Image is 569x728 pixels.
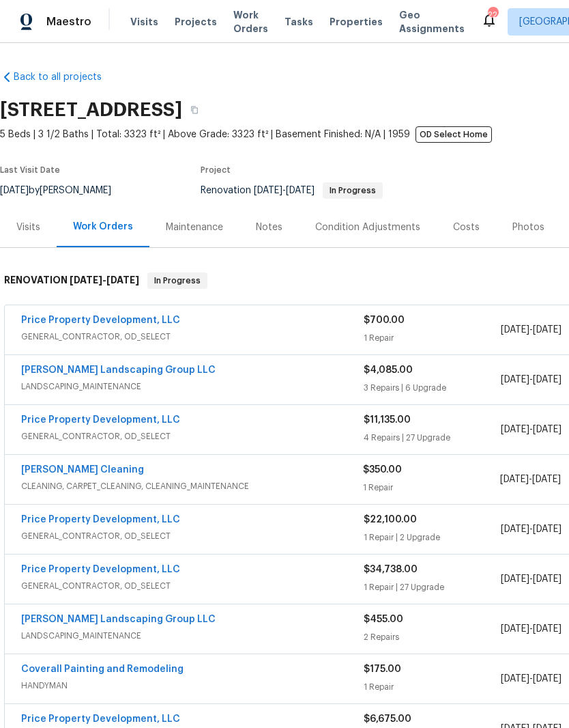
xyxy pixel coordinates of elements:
[21,415,180,425] a: Price Property Development, LLC
[364,431,501,445] div: 4 Repairs | 27 Upgrade
[364,381,501,395] div: 3 Repairs | 6 Upgrade
[21,579,364,593] span: GENERAL_CONTRACTOR, OD_SELECT
[70,275,139,285] span: -
[201,186,383,195] span: Renovation
[364,630,501,644] div: 2 Repairs
[21,714,180,724] a: Price Property Development, LLC
[364,565,418,574] span: $34,738.00
[501,522,561,536] span: -
[501,524,529,534] span: [DATE]
[21,465,144,475] a: [PERSON_NAME] Cleaning
[21,330,364,344] span: GENERAL_CONTRACTOR, OD_SELECT
[501,373,561,387] span: -
[363,465,402,475] span: $350.00
[532,475,561,484] span: [DATE]
[512,221,544,234] div: Photos
[501,574,529,584] span: [DATE]
[533,674,561,684] span: [DATE]
[533,524,561,534] span: [DATE]
[501,624,529,634] span: [DATE]
[453,221,480,234] div: Costs
[364,515,417,524] span: $22,100.00
[501,325,529,335] span: [DATE]
[533,325,561,335] span: [DATE]
[182,98,207,122] button: Copy Address
[501,323,561,337] span: -
[364,316,405,325] span: $700.00
[284,17,313,27] span: Tasks
[533,574,561,584] span: [DATE]
[21,664,184,674] a: Coverall Painting and Remodeling
[21,316,180,325] a: Price Property Development, LLC
[364,664,401,674] span: $175.00
[315,221,420,234] div: Condition Adjustments
[21,515,180,524] a: Price Property Development, LLC
[364,531,501,544] div: 1 Repair | 2 Upgrade
[364,615,403,624] span: $455.00
[501,423,561,436] span: -
[70,275,102,285] span: [DATE]
[501,672,561,686] span: -
[501,572,561,586] span: -
[500,473,561,486] span: -
[501,425,529,434] span: [DATE]
[21,365,216,375] a: [PERSON_NAME] Landscaping Group LLC
[21,380,364,393] span: LANDSCAPING_MAINTENANCE
[364,580,501,594] div: 1 Repair | 27 Upgrade
[533,425,561,434] span: [DATE]
[364,714,411,724] span: $6,675.00
[533,624,561,634] span: [DATE]
[21,615,216,624] a: [PERSON_NAME] Landscaping Group LLC
[149,274,206,288] span: In Progress
[21,679,364,692] span: HANDYMAN
[363,481,499,494] div: 1 Repair
[364,680,501,694] div: 1 Repair
[254,186,282,195] span: [DATE]
[46,15,91,29] span: Maestro
[21,529,364,543] span: GENERAL_CONTRACTOR, OD_SELECT
[106,275,139,285] span: [DATE]
[21,479,363,493] span: CLEANING, CARPET_CLEANING, CLEANING_MAINTENANCE
[256,221,282,234] div: Notes
[364,331,501,345] div: 1 Repair
[501,674,529,684] span: [DATE]
[21,629,364,643] span: LANDSCAPING_MAINTENANCE
[233,8,268,36] span: Work Orders
[415,126,492,143] span: OD Select Home
[21,430,364,443] span: GENERAL_CONTRACTOR, OD_SELECT
[21,565,180,574] a: Price Property Development, LLC
[324,186,381,195] span: In Progress
[364,415,411,425] span: $11,135.00
[130,15,158,29] span: Visits
[399,8,465,36] span: Geo Assignments
[166,221,223,234] div: Maintenance
[364,365,413,375] span: $4,085.00
[330,15,383,29] span: Properties
[533,375,561,384] span: [DATE]
[16,221,40,234] div: Visits
[4,272,139,289] h6: RENOVATION
[501,622,561,636] span: -
[501,375,529,384] span: [DATE]
[254,186,315,195] span: -
[488,8,497,22] div: 22
[175,15,217,29] span: Projects
[500,475,529,484] span: [DATE]
[201,166,231,174] span: Project
[286,186,315,195] span: [DATE]
[73,220,133,234] div: Work Orders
